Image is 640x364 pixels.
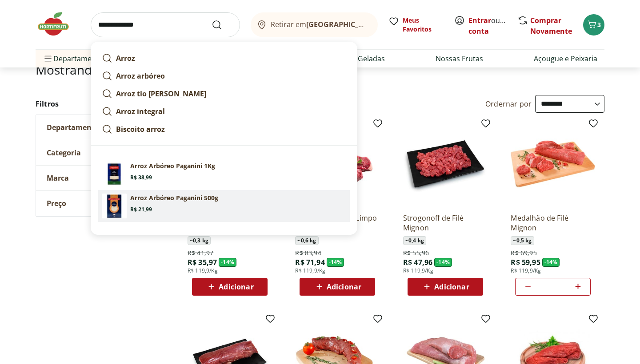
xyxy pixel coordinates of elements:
img: Medalhão de Filé Mignon [511,122,595,206]
span: R$ 41,97 [188,249,213,257]
span: - 14 % [219,258,236,267]
button: Departamento [36,115,169,140]
span: R$ 38,99 [130,174,152,181]
strong: Arroz arbóreo [116,71,165,81]
span: Departamentos [43,48,107,69]
a: Comprar Novamente [530,16,572,36]
a: Arroz arbóreo [98,67,350,85]
button: Preço [36,191,169,216]
span: Categoria [47,148,81,157]
span: R$ 119,9/Kg [295,267,325,274]
b: [GEOGRAPHIC_DATA]/[GEOGRAPHIC_DATA] [306,20,456,29]
strong: Arroz tio [PERSON_NAME] [116,89,206,99]
img: Hortifruti [36,11,80,37]
button: Adicionar [300,278,375,296]
strong: Biscoito arroz [116,124,165,134]
a: Arroz [98,49,350,67]
img: Strogonoff de Filé Mignon [403,122,488,206]
strong: Arroz [116,53,135,63]
span: ~ 0,6 kg [295,236,318,245]
span: ~ 0,3 kg [188,236,211,245]
a: Arroz integral [98,103,350,120]
span: Marca [47,174,69,182]
span: ou [468,15,508,36]
a: Meus Favoritos [388,16,444,34]
span: Preço [47,199,66,208]
span: 3 [597,20,601,29]
img: Principal [102,194,127,218]
span: - 14 % [434,258,452,267]
strong: Arroz integral [116,107,165,116]
span: R$ 119,9/Kg [403,267,433,274]
span: R$ 59,95 [511,257,540,267]
span: R$ 21,99 [130,206,152,213]
a: Arroz Arbóreo Paganini 1kgArroz Arbóreo Paganini 1KgR$ 38,99 [98,158,350,190]
span: Adicionar [434,283,469,290]
a: Arroz tio [PERSON_NAME] [98,85,350,103]
span: ~ 0,4 kg [403,236,426,245]
button: Submit Search [212,20,233,30]
span: R$ 47,96 [403,257,432,267]
a: Açougue e Peixaria [534,53,597,64]
span: R$ 71,94 [295,257,324,267]
span: R$ 69,95 [511,249,536,257]
input: search [91,12,240,37]
button: Adicionar [408,278,483,296]
a: PrincipalArroz Arbóreo Paganini 500gR$ 21,99 [98,190,350,222]
a: Medalhão de Filé Mignon [511,213,595,233]
a: Entrar [468,16,491,25]
span: Adicionar [219,283,253,290]
span: - 14 % [542,258,560,267]
span: R$ 55,96 [403,249,429,257]
span: R$ 35,97 [188,257,217,267]
span: Adicionar [327,283,361,290]
span: Meus Favoritos [403,16,444,34]
span: R$ 83,94 [295,249,321,257]
a: Biscoito arroz [98,120,350,138]
span: Departamento [47,123,99,132]
a: Nossas Frutas [436,53,483,64]
span: ~ 0,5 kg [511,236,534,245]
span: Retirar em [271,20,369,28]
span: R$ 119,9/Kg [511,267,541,274]
label: Ordernar por [485,99,532,109]
span: - 14 % [327,258,344,267]
button: Carrinho [583,14,604,36]
button: Marca [36,166,169,190]
button: Retirar em[GEOGRAPHIC_DATA]/[GEOGRAPHIC_DATA] [251,12,378,37]
img: Arroz Arbóreo Paganini 1kg [102,162,127,186]
span: R$ 119,9/Kg [188,267,218,274]
h2: Filtros [36,95,170,113]
button: Adicionar [192,278,268,296]
a: Criar conta [468,16,517,36]
h1: Mostrando resultados para: [36,63,604,77]
button: Menu [43,48,53,69]
p: Arroz Arbóreo Paganini 1Kg [130,162,215,170]
p: Arroz Arbóreo Paganini 500g [130,194,218,202]
button: Categoria [36,140,169,165]
a: Strogonoff de Filé Mignon [403,213,488,233]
